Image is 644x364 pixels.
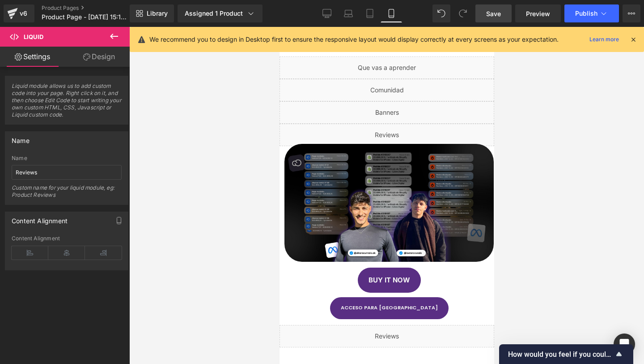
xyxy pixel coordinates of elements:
[51,270,169,292] a: Acceso para [GEOGRAPHIC_DATA]
[486,9,501,18] span: Save
[623,4,640,22] button: More
[515,4,561,22] a: Preview
[59,9,156,17] span: Acceso para [GEOGRAPHIC_DATA]
[18,8,29,19] div: v6
[316,4,338,22] a: Desktop
[24,33,43,40] span: Liquid
[149,35,559,44] p: We recommend you to design in Desktop first to ensure the responsive layout would display correct...
[12,132,30,144] div: Name
[614,334,635,355] div: Open Intercom Messenger
[12,82,122,124] span: Liquid module allows us to add custom code into your page. Right click on it, and then choose Edi...
[575,10,597,17] span: Publish
[586,34,623,45] a: Learn more
[454,4,472,22] button: Redo
[12,212,68,225] div: Content Alignment
[508,349,624,360] button: Show survey - How would you feel if you could no longer use GemPages?
[432,4,450,22] button: Undo
[12,184,122,204] div: Custom name for your liquid module, eg: Product Reviews
[48,2,167,24] a: Acceso para [GEOGRAPHIC_DATA]
[338,4,359,22] a: Laptop
[381,4,402,22] a: Mobile
[78,241,141,266] button: Buy it now
[42,13,127,21] span: Product Page - [DATE] 15:12:10
[4,4,34,22] a: v6
[185,9,255,18] div: Assigned 1 Product
[12,235,122,242] div: Content Alignment
[61,277,158,285] span: Acceso para [GEOGRAPHIC_DATA]
[359,4,381,22] a: Tablet
[508,350,614,359] span: How would you feel if you could no longer use GemPages?
[42,4,144,12] a: Product Pages
[67,47,131,67] a: Design
[147,9,168,17] span: Library
[130,4,174,22] a: New Library
[12,155,122,161] div: Name
[564,4,619,22] button: Publish
[526,9,550,18] span: Preview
